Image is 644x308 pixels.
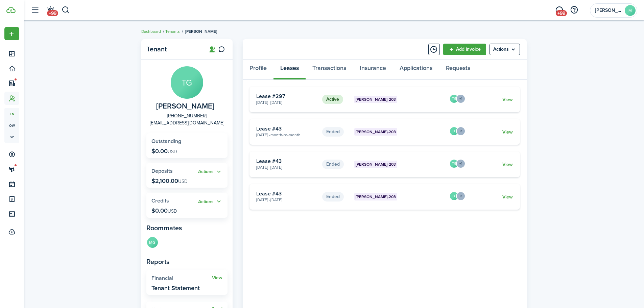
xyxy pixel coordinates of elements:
a: sp [4,131,19,143]
a: Transactions [306,60,353,80]
a: Tenants [165,28,180,34]
span: [PERSON_NAME] [185,28,217,34]
img: TenantCloud [6,7,16,13]
button: Timeline [428,44,440,55]
button: Open menu [459,94,466,103]
span: USD [168,148,177,155]
a: Insurance [353,60,393,80]
panel-main-title: Tenant [146,45,200,53]
card-title: Lease #43 [256,158,317,164]
span: Credits [151,197,169,205]
card-title: Lease #43 [256,191,317,197]
span: Outstanding [151,137,181,145]
widget-stats-title: Financial [151,275,212,281]
menu-trigger: +1 [456,94,466,103]
card-description: [DATE] - [DATE] [256,197,317,203]
button: Open menu [490,44,520,55]
a: View [212,275,222,281]
a: View [502,128,513,136]
status: Ended [322,160,344,169]
panel-main-subtitle: Reports [146,257,228,267]
a: ow [4,120,19,131]
a: Add invoice [443,44,486,55]
a: [EMAIL_ADDRESS][DOMAIN_NAME] [150,119,224,126]
span: [PERSON_NAME]-203 [356,194,396,200]
a: View [502,161,513,168]
button: Open sidebar [28,4,41,17]
menu-trigger: +1 [456,191,466,201]
avatar-text: TG [171,66,203,99]
button: Open resource center [568,4,580,16]
a: tn [4,108,19,120]
p: $0.00 [151,207,177,214]
button: Actions [198,168,222,176]
a: [PHONE_NUMBER] [167,112,207,119]
span: [PERSON_NAME]-203 [356,129,396,135]
button: Actions [198,198,222,206]
button: Open menu [459,126,466,136]
menu-trigger: +1 [456,126,466,136]
p: $0.00 [151,148,177,155]
span: USD [168,208,177,215]
span: Monica [595,8,622,13]
a: Dashboard [141,28,161,34]
menu-trigger: +1 [456,159,466,168]
menu-btn: Actions [490,44,520,55]
a: Messaging [553,2,566,19]
button: Open menu [459,159,466,168]
a: MG [146,236,159,250]
widget-stats-description: Tenant Statement [151,285,200,291]
span: [PERSON_NAME]-203 [356,161,396,167]
status: Active [322,95,343,104]
a: Notifications [44,2,57,19]
card-description: [DATE] - [DATE] [256,164,317,170]
panel-main-subtitle: Roommates [146,223,228,233]
span: Trey Gale [156,102,214,111]
button: Open menu [4,27,19,40]
p: $2,100.00 [151,177,188,184]
card-title: Lease #297 [256,93,317,99]
card-title: Lease #43 [256,126,317,132]
a: View [502,96,513,103]
button: Open menu [459,191,466,201]
span: [PERSON_NAME]-203 [356,96,396,102]
card-description: [DATE] - [DATE] [256,99,317,105]
span: Month-to-month [270,132,301,138]
span: +99 [47,10,58,16]
button: Search [62,4,70,16]
span: Deposits [151,167,173,175]
status: Ended [322,192,344,202]
button: Open menu [198,198,222,206]
button: Open menu [198,168,222,176]
status: Ended [322,127,344,137]
a: Profile [243,60,273,80]
a: Applications [393,60,439,80]
span: +99 [556,10,567,16]
avatar-text: MG [147,237,158,248]
a: View [502,193,513,200]
avatar-text: M [625,5,636,16]
span: USD [178,178,188,185]
card-description: [DATE] - [256,132,317,138]
a: Requests [439,60,477,80]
